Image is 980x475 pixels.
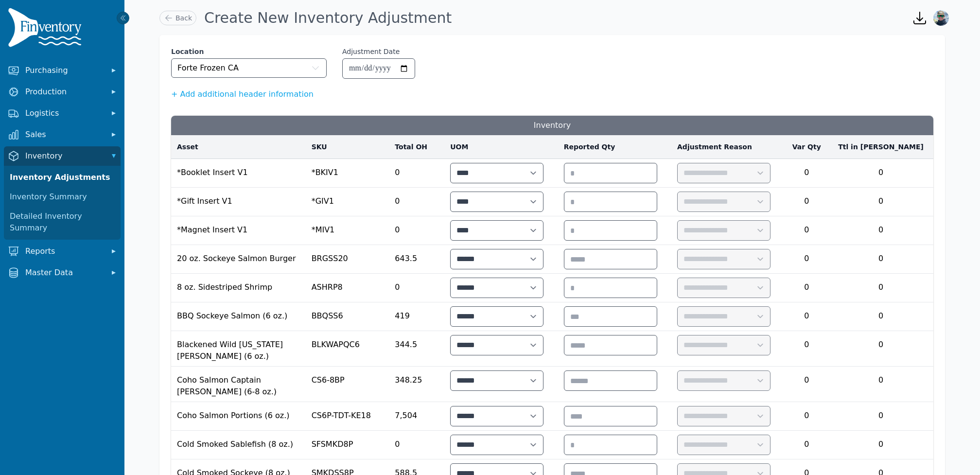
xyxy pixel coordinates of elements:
td: 0 [828,431,933,459]
img: Karina Wright [933,10,949,26]
img: Finventory [8,8,86,51]
td: 0 [785,216,828,245]
td: BBQSS6 [306,302,389,331]
th: Reported Qty [558,135,671,159]
button: Forte Frozen CA [171,58,327,78]
td: Coho Salmon Portions (6 oz.) [171,402,306,431]
span: Master Data [25,267,103,279]
span: Production [25,86,103,98]
td: 0 [389,274,444,302]
td: *BKIV1 [306,159,389,188]
button: Sales [4,125,121,144]
td: Cold Smoked Sablefish (8 oz.) [171,431,306,459]
button: Purchasing [4,61,121,80]
td: 0 [828,159,933,188]
button: Inventory [4,146,121,166]
h1: Create New Inventory Adjustment [204,9,452,27]
td: *GIV1 [306,188,389,216]
td: Coho Salmon Captain [PERSON_NAME] (6-8 oz.) [171,367,306,402]
td: 7,504 [389,402,444,431]
label: Location [171,47,327,56]
td: 0 [785,367,828,402]
td: BBQ Sockeye Salmon (6 oz.) [171,302,306,331]
td: 348.25 [389,367,444,402]
th: Ttl in [PERSON_NAME] [828,135,933,159]
span: Purchasing [25,65,103,76]
td: 0 [785,302,828,331]
td: 643.5 [389,245,444,274]
span: Forte Frozen CA [177,62,239,74]
th: Adjustment Reason [671,135,785,159]
td: *Booklet Insert V1 [171,159,306,188]
td: 0 [785,331,828,367]
td: CS6-8BP [306,367,389,402]
td: *MIV1 [306,216,389,245]
td: 0 [828,402,933,431]
td: 0 [389,188,444,216]
a: Detailed Inventory Summary [6,207,119,238]
span: Inventory [25,150,103,162]
td: 0 [785,274,828,302]
td: 0 [828,274,933,302]
td: 344.5 [389,331,444,367]
td: *Gift Insert V1 [171,188,306,216]
td: 0 [389,216,444,245]
a: SKU [312,142,384,152]
td: 0 [828,245,933,274]
td: 0 [785,402,828,431]
a: Inventory Adjustments [6,168,119,187]
button: + Add additional header information [171,88,314,100]
button: Master Data [4,263,121,282]
td: 0 [828,216,933,245]
td: ASHRP8 [306,274,389,302]
td: 0 [828,331,933,367]
td: Blackened Wild [US_STATE] [PERSON_NAME] (6 oz.) [171,331,306,367]
td: BRGSS20 [306,245,389,274]
td: 8 oz. Sidestriped Shrimp [171,274,306,302]
span: Logistics [25,107,103,119]
td: 0 [785,431,828,459]
td: SFSMKD8P [306,431,389,459]
td: 0 [389,431,444,459]
td: 20 oz. Sockeye Salmon Burger [171,245,306,274]
td: *Magnet Insert V1 [171,216,306,245]
th: Var Qty [785,135,828,159]
h3: Inventory [171,116,933,135]
td: 0 [785,245,828,274]
td: 0 [828,188,933,216]
a: Back [159,11,196,25]
button: Logistics [4,104,121,123]
td: 0 [785,159,828,188]
label: Adjustment Date [342,47,400,56]
td: CS6P-TDT-KE18 [306,402,389,431]
button: Reports [4,242,121,261]
span: Sales [25,129,103,141]
button: Production [4,82,121,102]
a: Inventory Summary [6,187,119,207]
td: 0 [828,367,933,402]
td: 0 [828,302,933,331]
td: 419 [389,302,444,331]
td: BLKWAPQC6 [306,331,389,367]
a: Asset [177,142,300,152]
td: 0 [389,159,444,188]
th: Total OH [389,135,444,159]
td: 0 [785,188,828,216]
span: Reports [25,246,103,257]
th: UOM [444,135,558,159]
